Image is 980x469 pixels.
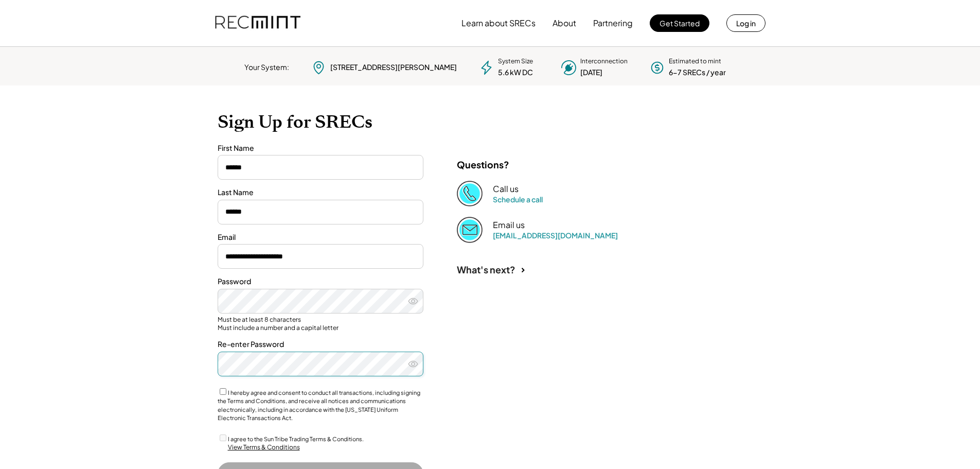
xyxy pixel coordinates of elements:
[228,443,300,452] div: View Terms & Conditions
[457,217,483,242] img: Email%202%403x.png
[461,13,536,33] button: Learn about SRECs
[244,62,289,73] div: Your System:
[215,6,300,41] img: recmint-logotype%403x.png
[218,232,423,242] div: Email
[457,159,509,170] div: Questions?
[218,339,423,350] div: Re-enter Password
[493,231,618,240] a: [EMAIL_ADDRESS][DOMAIN_NAME]
[553,13,576,33] button: About
[650,14,709,32] button: Get Started
[669,57,721,66] div: Estimated to mint
[218,389,420,422] label: I hereby agree and consent to conduct all transactions, including signing the Terms and Condition...
[498,57,533,66] div: System Size
[669,67,726,78] div: 6-7 SRECs / year
[457,264,515,275] div: What's next?
[498,67,533,78] div: 5.6 kW DC
[580,57,628,66] div: Interconnection
[218,276,423,287] div: Password
[218,111,763,133] h1: Sign Up for SRECs
[330,62,457,73] div: [STREET_ADDRESS][PERSON_NAME]
[493,220,525,231] div: Email us
[218,187,423,198] div: Last Name
[228,436,364,442] label: I agree to the Sun Tribe Trading Terms & Conditions.
[580,67,602,78] div: [DATE]
[218,143,423,153] div: First Name
[726,14,765,32] button: Log in
[218,316,423,332] div: Must be at least 8 characters Must include a number and a capital letter
[493,184,519,195] div: Call us
[493,195,543,204] a: Schedule a call
[457,181,483,206] img: Phone%20copy%403x.png
[593,13,633,33] button: Partnering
